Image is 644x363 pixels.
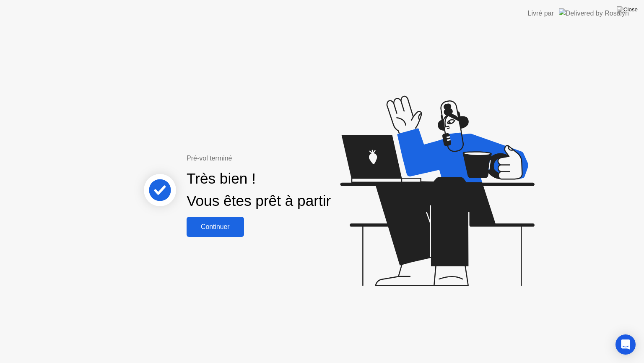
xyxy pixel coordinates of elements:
[528,8,554,18] div: Livré par
[187,168,331,212] div: Très bien ! Vous êtes prêt à partir
[187,217,244,237] button: Continuer
[187,153,360,163] div: Pré-vol terminé
[617,6,638,13] img: Close
[189,223,241,231] div: Continuer
[615,334,636,355] div: Open Intercom Messenger
[559,8,629,18] img: Delivered by Rosalyn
